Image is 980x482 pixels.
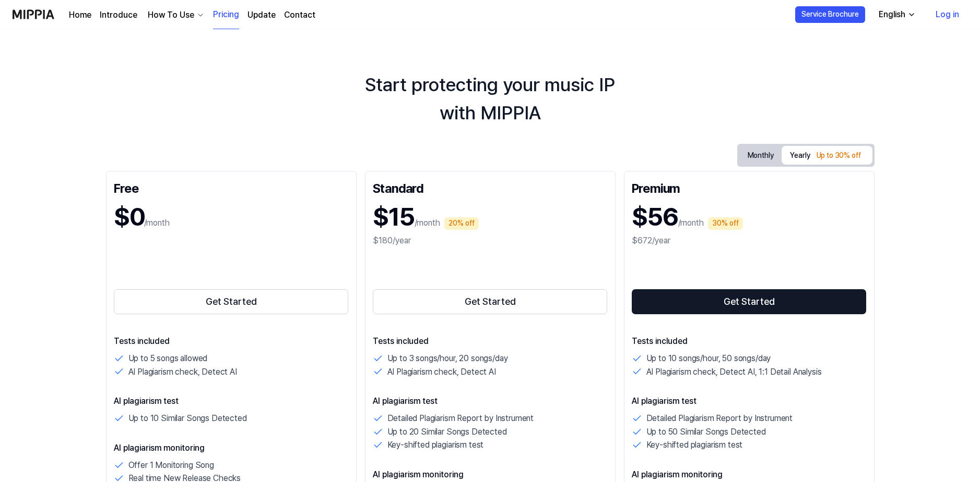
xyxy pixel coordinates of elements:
[632,234,867,247] div: $672/year
[632,287,867,316] a: Get Started
[114,335,349,348] p: Tests included
[213,1,239,29] a: Pricing
[128,352,208,365] p: Up to 5 songs allowed
[632,335,867,348] p: Tests included
[373,234,608,247] div: $180/year
[146,9,196,21] div: How To Use
[114,442,349,454] p: AI plagiarism monitoring
[444,217,479,230] div: 20% off
[373,289,608,314] button: Get Started
[739,147,782,164] button: Monthly
[632,289,867,314] button: Get Started
[373,179,608,195] div: Standard
[387,425,507,439] p: Up to 20 Similar Songs Detected
[782,146,872,165] button: Yearly
[387,352,508,365] p: Up to 3 songs/hour, 20 songs/day
[100,9,137,21] a: Introduce
[632,468,867,481] p: AI plagiarism monitoring
[387,412,534,425] p: Detailed Plagiarism Report by Instrument
[632,179,867,195] div: Premium
[646,352,771,365] p: Up to 10 songs/hour, 50 songs/day
[114,179,349,195] div: Free
[373,287,608,316] a: Get Started
[114,395,349,407] p: AI plagiarism test
[387,438,484,452] p: Key-shifted plagiarism test
[387,365,496,379] p: AI Plagiarism check, Detect AI
[144,217,170,229] p: /month
[146,9,205,21] button: How To Use
[128,459,214,472] p: Offer 1 Monitoring Song
[373,395,608,407] p: AI plagiarism test
[813,150,864,162] div: Up to 30% off
[373,200,415,234] h1: $15
[373,335,608,348] p: Tests included
[128,365,237,379] p: AI Plagiarism check, Detect AI
[646,412,793,425] p: Detailed Plagiarism Report by Instrument
[795,6,865,23] button: Service Brochure
[678,217,704,229] p: /month
[632,200,678,234] h1: $56
[373,468,608,481] p: AI plagiarism monitoring
[708,217,743,230] div: 30% off
[128,412,247,425] p: Up to 10 Similar Songs Detected
[114,289,349,314] button: Get Started
[284,9,315,21] a: Contact
[646,365,822,379] p: AI Plagiarism check, Detect AI, 1:1 Detail Analysis
[415,217,440,229] p: /month
[114,200,144,234] h1: $0
[646,425,766,439] p: Up to 50 Similar Songs Detected
[870,4,922,25] button: English
[877,8,907,21] div: English
[632,395,867,407] p: AI plagiarism test
[646,438,743,452] p: Key-shifted plagiarism test
[69,9,91,21] a: Home
[114,287,349,316] a: Get Started
[247,9,276,21] a: Update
